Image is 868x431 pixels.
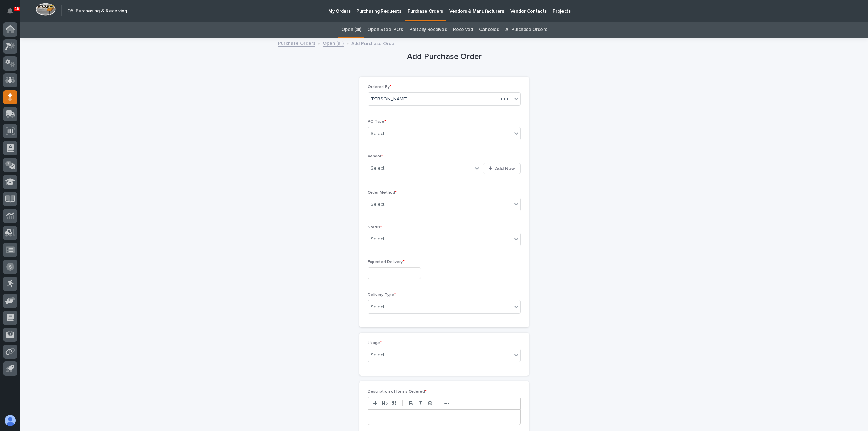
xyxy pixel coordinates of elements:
[3,413,17,428] button: users-avatar
[15,6,19,11] p: 15
[3,4,17,18] button: Notifications
[371,236,388,243] div: Select...
[368,260,405,264] span: Expected Delivery
[371,201,388,208] div: Select...
[368,293,396,297] span: Delivery Type
[341,22,361,38] a: Open (all)
[409,22,447,38] a: Partially Received
[371,165,388,172] div: Select...
[367,22,403,38] a: Open Steel PO's
[483,163,521,174] button: Add New
[368,120,386,124] span: PO Type
[371,96,408,103] span: [PERSON_NAME]
[368,225,382,229] span: Status
[368,154,383,158] span: Vendor
[368,85,391,89] span: Ordered By
[368,390,427,394] span: Description of Items Ordered
[351,39,396,47] p: Add Purchase Order
[278,39,315,47] a: Purchase Orders
[444,401,449,406] strong: •••
[453,22,473,38] a: Received
[67,8,127,14] h2: 05. Purchasing & Receiving
[323,39,344,47] a: Open (all)
[368,191,397,195] span: Order Method
[8,8,17,19] div: Notifications15
[505,22,547,38] a: All Purchase Orders
[479,22,499,38] a: Canceled
[371,130,388,137] div: Select...
[371,303,388,311] div: Select...
[359,52,529,62] h1: Add Purchase Order
[442,399,451,407] button: •••
[371,352,388,359] div: Select...
[495,166,515,171] span: Add New
[368,341,382,345] span: Usage
[36,3,56,16] img: Workspace Logo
